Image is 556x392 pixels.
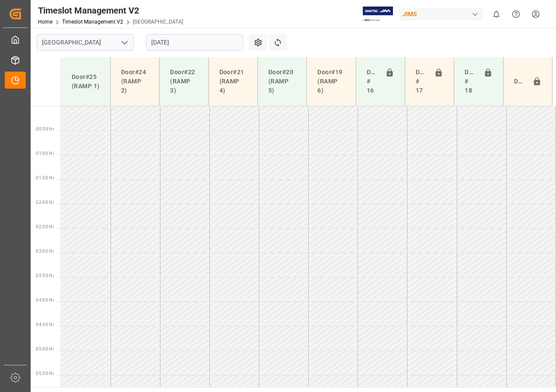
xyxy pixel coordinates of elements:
div: Door#25 (RAMP 1) [68,69,103,94]
div: Door#21 (RAMP 4) [216,64,250,99]
button: open menu [118,36,131,49]
div: Doors # 18 [461,64,480,99]
span: 02:00 Hr [36,200,54,205]
input: DD-MM-YYYY [146,34,243,51]
span: 02:30 Hr [36,224,54,229]
a: Home [38,19,52,25]
span: 03:00 Hr [36,249,54,254]
span: 03:30 Hr [36,273,54,278]
div: Doors # 16 [363,64,382,99]
div: Door#19 (RAMP 6) [314,64,348,99]
span: 01:30 Hr [36,175,54,180]
a: Timeslot Management V2 [62,19,123,25]
span: 04:30 Hr [36,322,54,327]
button: show 0 new notifications [486,4,506,24]
span: 01:00 Hr [36,151,54,156]
div: Timeslot Management V2 [38,4,183,17]
div: Door#23 [511,73,529,90]
span: 05:30 Hr [36,371,54,376]
span: 05:00 Hr [36,347,54,351]
input: Type to search/select [37,34,134,51]
span: 00:30 Hr [36,127,54,131]
img: Exertis%20JAM%20-%20Email%20Logo.jpg_1722504956.jpg [363,7,393,22]
div: Door#20 (RAMP 5) [265,64,299,99]
button: Help Center [506,4,526,24]
div: Doors # 17 [412,64,431,99]
div: Door#24 (RAMP 2) [118,64,152,99]
span: 04:00 Hr [36,298,54,303]
div: JIMS [399,8,483,21]
div: Door#22 (RAMP 3) [167,64,201,99]
button: JIMS [399,6,486,22]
